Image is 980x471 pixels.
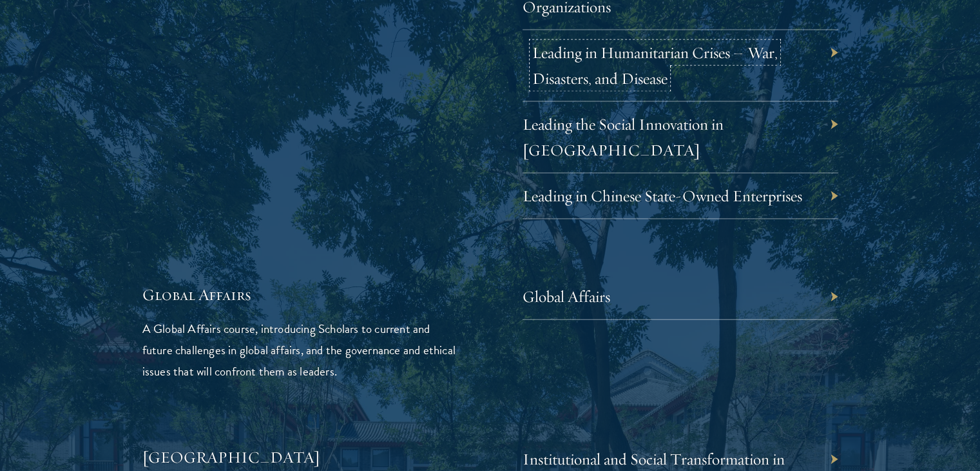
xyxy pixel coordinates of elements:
[523,114,724,160] a: Leading the Social Innovation in [GEOGRAPHIC_DATA]
[523,286,610,306] a: Global Affairs
[142,446,458,468] h5: [GEOGRAPHIC_DATA]
[142,318,458,382] p: A Global Affairs course, introducing Scholars to current and future challenges in global affairs,...
[523,186,802,206] a: Leading in Chinese State-Owned Enterprises
[532,43,778,88] a: Leading in Humanitarian Crises – War, Disasters, and Disease
[142,284,458,306] h5: Global Affairs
